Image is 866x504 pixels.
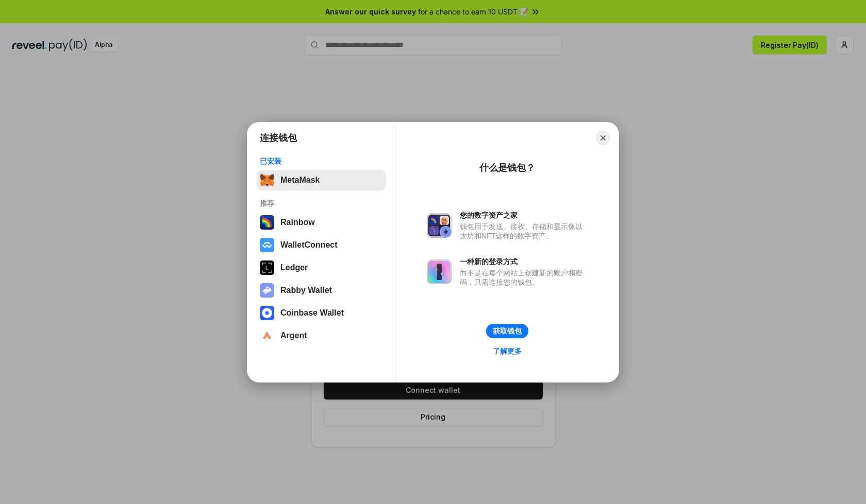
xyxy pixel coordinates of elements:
[487,344,528,358] a: 了解更多
[479,162,535,174] div: 什么是钱包？
[460,257,588,266] div: 一种新的登录方式
[486,324,528,338] button: 获取钱包
[460,211,588,220] div: 您的数字资产之家
[260,260,274,275] img: svg+xml,%3Csvg%20xmlns%3D%22http%3A%2F%2Fwww.w3.org%2F2000%2Fsvg%22%20width%3D%2228%22%20height%3...
[257,257,386,278] button: Ledger
[280,286,332,295] div: Rabby Wallet
[260,173,274,187] img: svg+xml,%3Csvg%20fill%3D%22none%22%20height%3D%2233%22%20viewBox%3D%220%200%2035%2033%22%20width%...
[427,259,452,284] img: svg+xml,%3Csvg%20xmlns%3D%22http%3A%2F%2Fwww.w3.org%2F2000%2Fsvg%22%20fill%3D%22none%22%20viewBox...
[493,326,522,336] div: 获取钱包
[257,235,386,255] button: WalletConnect
[280,176,320,185] div: MetaMask
[493,346,522,356] div: 了解更多
[260,132,297,144] h1: 连接钱包
[257,280,386,301] button: Rabby Wallet
[460,222,588,240] div: 钱包用于发送、接收、存储和显示像以太坊和NFT这样的数字资产。
[260,306,274,320] img: svg+xml,%3Csvg%20width%3D%2228%22%20height%3D%2228%22%20viewBox%3D%220%200%2028%2028%22%20fill%3D...
[257,170,386,190] button: MetaMask
[260,238,274,252] img: svg+xml,%3Csvg%20width%3D%2228%22%20height%3D%2228%22%20viewBox%3D%220%200%2028%2028%22%20fill%3D...
[460,268,588,287] div: 而不是在每个网站上创建新的账户和密码，只需连接您的钱包。
[280,263,308,272] div: Ledger
[280,331,307,340] div: Argent
[260,215,274,230] img: svg+xml,%3Csvg%20width%3D%22120%22%20height%3D%22120%22%20viewBox%3D%220%200%20120%20120%22%20fil...
[257,325,386,346] button: Argent
[260,199,383,208] div: 推荐
[596,131,610,145] button: Close
[260,283,274,298] img: svg+xml,%3Csvg%20xmlns%3D%22http%3A%2F%2Fwww.w3.org%2F2000%2Fsvg%22%20fill%3D%22none%22%20viewBox...
[260,157,383,166] div: 已安装
[280,218,315,227] div: Rainbow
[427,213,452,238] img: svg+xml,%3Csvg%20xmlns%3D%22http%3A%2F%2Fwww.w3.org%2F2000%2Fsvg%22%20fill%3D%22none%22%20viewBox...
[257,212,386,233] button: Rainbow
[280,308,344,318] div: Coinbase Wallet
[257,303,386,323] button: Coinbase Wallet
[260,328,274,343] img: svg+xml,%3Csvg%20width%3D%2228%22%20height%3D%2228%22%20viewBox%3D%220%200%2028%2028%22%20fill%3D...
[280,240,338,250] div: WalletConnect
